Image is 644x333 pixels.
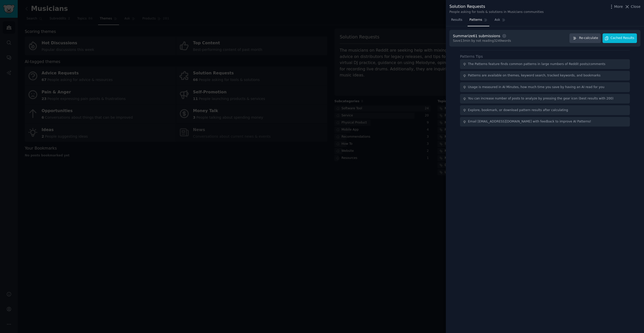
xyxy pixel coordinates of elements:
button: Re-calculate [569,33,601,43]
div: People asking for tools & solutions in Musicians communities [449,10,544,14]
span: More [614,4,623,9]
span: Results [451,18,462,22]
div: Summarize 61 submissions [453,33,500,39]
div: You can increase number of posts to analyze by pressing the gear icon (best results with 200) [468,96,614,101]
span: Close [631,4,640,9]
button: More [609,4,623,9]
button: Cached Results [603,33,637,43]
span: Ask [495,18,500,22]
div: The Patterns feature finds common patterns in large numbers of Reddit posts/comments [468,62,606,67]
div: Solution Requests [449,4,544,10]
a: Results [449,16,464,26]
div: Save 13 min by not reading 3249 words [453,39,511,43]
div: Usage is measured in AI Minutes, how much time you save by having an AI read for you [468,85,605,90]
div: Patterns are available on themes, keyword search, tracked keywords, and bookmarks [468,73,601,78]
span: Patterns [469,18,482,22]
div: Email [EMAIL_ADDRESS][DOMAIN_NAME] with feedback to improve AI Patterns! [468,119,591,124]
label: Patterns Tips [460,54,483,58]
span: Re-calculate [579,36,598,40]
a: Patterns [468,16,489,26]
a: Ask [493,16,507,26]
span: Cached Results [611,36,634,40]
button: Close [625,4,640,9]
div: Explore, bookmark, or download pattern results after calculating [468,108,568,113]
